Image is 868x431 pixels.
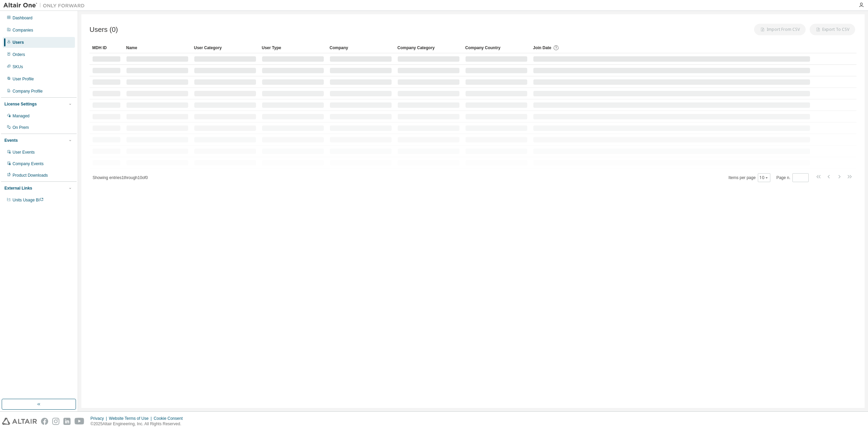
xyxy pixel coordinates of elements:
div: License Settings [4,101,37,107]
img: linkedin.svg [63,418,71,425]
div: Product Downloads [13,173,48,178]
div: Orders [13,52,25,57]
div: MDH ID [92,42,121,53]
img: instagram.svg [52,418,59,425]
div: Company Country [465,42,528,53]
div: Managed [13,113,29,119]
div: External Links [4,185,32,191]
div: Company Category [397,42,460,53]
img: facebook.svg [41,418,48,425]
div: Website Terms of Use [109,416,154,421]
div: Users [13,40,24,45]
div: User Type [262,42,324,53]
div: User Events [13,150,35,155]
div: Company [330,42,392,53]
span: Units Usage BI [13,198,44,202]
span: Page n. [776,173,809,182]
div: Dashboard [13,15,33,21]
img: youtube.svg [75,418,84,425]
button: 10 [759,175,769,180]
p: © 2025 Altair Engineering, Inc. All Rights Reserved. [91,421,187,427]
div: Cookie Consent [154,416,186,421]
span: Showing entries 1 through 10 of 0 [93,175,148,180]
button: Export To CSV [810,24,855,35]
div: On Prem [13,125,29,130]
button: Import From CSV [754,24,806,35]
div: User Profile [13,76,34,82]
img: altair_logo.svg [2,418,37,425]
div: Events [4,138,18,143]
div: Company Events [13,161,43,166]
div: Companies [13,27,33,33]
div: SKUs [13,64,23,70]
div: Privacy [91,416,109,421]
span: Users (0) [90,26,118,34]
div: Company Profile [13,89,43,94]
div: Name [126,42,189,53]
div: User Category [194,42,256,53]
span: Items per page [729,173,770,182]
span: Join Date [533,45,551,50]
svg: Date when the user was first added or directly signed up. If the user was deleted and later re-ad... [553,45,559,51]
img: Altair One [3,2,88,9]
